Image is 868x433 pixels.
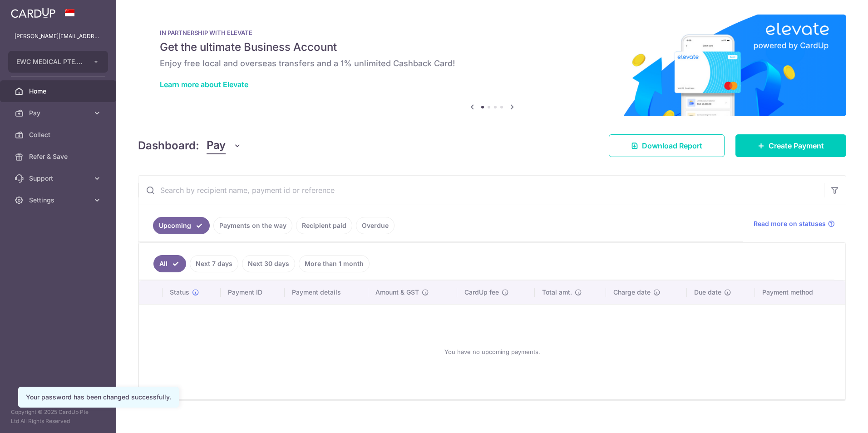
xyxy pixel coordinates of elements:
p: IN PARTNERSHIP WITH ELEVATE [160,29,824,36]
input: Search by recipient name, payment id or reference [138,176,824,205]
a: Next 7 days [190,255,238,272]
span: Charge date [613,288,651,297]
span: Pay [29,108,89,118]
a: More than 1 month [299,255,370,272]
span: CardUp fee [464,288,499,297]
img: CardUp [11,7,55,18]
span: Support [29,174,89,183]
span: Collect [29,130,89,139]
th: Payment ID [221,280,285,304]
h4: Dashboard: [138,138,199,154]
span: Create Payment [769,140,824,151]
th: Payment method [755,280,845,304]
button: Pay [207,137,242,154]
a: Overdue [356,217,395,234]
p: [PERSON_NAME][EMAIL_ADDRESS][PERSON_NAME][DOMAIN_NAME] [15,32,102,41]
img: Renovation banner [138,15,846,116]
div: Your password has been changed successfully. [26,393,171,402]
a: Next 30 days [242,255,295,272]
a: Create Payment [735,134,846,157]
h5: Get the ultimate Business Account [160,40,824,54]
h6: Enjoy free local and overseas transfers and a 1% unlimited Cashback Card! [160,58,824,69]
button: EWC MEDICAL PTE. LTD. [8,51,108,73]
th: Payment details [285,280,368,304]
span: Pay [207,137,226,154]
a: Upcoming [153,217,210,234]
span: Refer & Save [29,152,89,161]
span: Home [29,87,89,96]
span: EWC MEDICAL PTE. LTD. [16,57,84,66]
a: Learn more about Elevate [160,80,248,89]
a: Recipient paid [296,217,352,234]
div: You have no upcoming payments. [150,312,834,392]
a: All [153,255,186,272]
a: Download Report [609,134,725,157]
span: Due date [694,288,721,297]
span: Read more on statuses [754,219,826,228]
span: Amount & GST [375,288,419,297]
span: Download Report [642,140,702,151]
a: Read more on statuses [754,219,835,228]
span: Total amt. [542,288,572,297]
span: Settings [29,196,89,205]
span: Status [170,288,189,297]
a: Payments on the way [213,217,292,234]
